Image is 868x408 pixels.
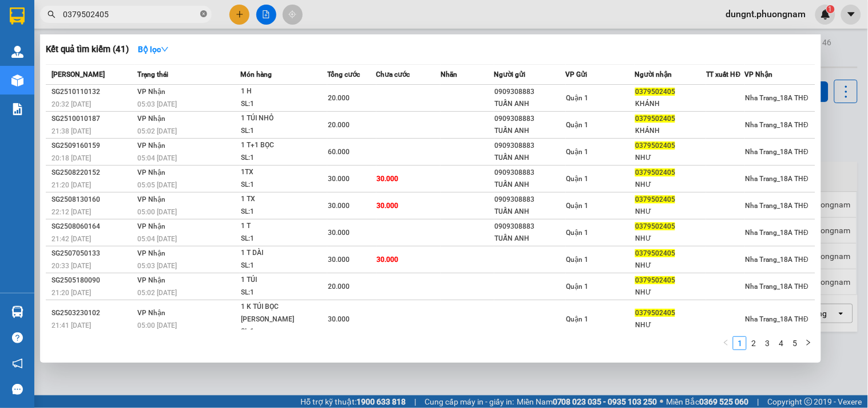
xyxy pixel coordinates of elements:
[746,315,809,323] span: Nha Trang_18A THĐ
[495,167,565,179] div: 0909308883
[10,7,25,25] img: logo-vxr
[137,195,165,203] span: VP Nhận
[51,248,134,260] div: SG2507050133
[761,337,774,350] a: 3
[137,276,165,284] span: VP Nhận
[328,256,350,264] span: 30.000
[137,309,165,317] span: VP Nhận
[11,46,23,58] img: warehouse-icon
[566,315,589,323] span: Quận 1
[746,148,809,156] span: Nha Trang_18A THĐ
[635,70,672,79] span: Người nhận
[137,321,177,329] span: 05:00 [DATE]
[137,222,165,230] span: VP Nhận
[495,179,565,191] div: TUẤN ANH
[12,358,23,369] span: notification
[495,140,565,152] div: 0909308883
[746,175,809,183] span: Nha Trang_18A THĐ
[241,247,327,260] div: 1 T DÀI
[47,10,56,18] span: search
[51,194,134,206] div: SG2508130160
[241,206,327,218] div: SL: 1
[241,274,327,287] div: 1 TÚI
[328,121,350,129] span: 20.000
[635,260,706,272] div: NHƯ
[241,287,327,299] div: SL: 1
[327,70,360,79] span: Tổng cước
[12,384,23,395] span: message
[51,127,91,135] span: 21:38 [DATE]
[241,193,327,206] div: 1 TX
[241,98,327,111] div: SL: 1
[495,194,565,206] div: 0909308883
[495,206,565,218] div: TUẤN ANH
[51,70,105,79] span: [PERSON_NAME]
[328,202,350,210] span: 30.000
[635,319,706,331] div: NHƯ
[746,202,809,210] span: Nha Trang_18A THĐ
[495,125,565,137] div: TUẤN ANH
[802,336,815,350] button: right
[566,94,589,102] span: Quận 1
[328,148,350,156] span: 60.000
[161,45,169,53] span: down
[138,45,169,54] strong: Bộ lọc
[494,70,526,79] span: Người gửi
[51,140,134,152] div: SG2509160159
[328,283,350,291] span: 20.000
[723,339,730,346] span: left
[241,325,327,338] div: SL: 1
[328,175,350,183] span: 30.000
[200,10,207,17] span: close-circle
[241,125,327,138] div: SL: 1
[635,142,675,150] span: 0379502405
[241,112,327,125] div: 1 TÚI NHỎ
[734,337,746,350] a: 1
[51,221,134,233] div: SG2508060164
[51,274,134,287] div: SG2505180090
[566,256,589,264] span: Quận 1
[495,98,565,110] div: TUẤN ANH
[788,337,801,350] a: 5
[137,88,165,96] span: VP Nhận
[495,221,565,233] div: 0909308883
[746,256,809,264] span: Nha Trang_18A THĐ
[495,86,565,98] div: 0909308883
[241,233,327,245] div: SL: 1
[635,168,675,176] span: 0379502405
[137,181,177,189] span: 05:05 [DATE]
[200,9,207,20] span: close-circle
[566,202,589,210] span: Quận 1
[328,94,350,102] span: 20.000
[719,336,733,350] button: left
[566,70,588,79] span: VP Gửi
[12,332,23,343] span: question-circle
[495,113,565,125] div: 0909308883
[377,256,399,264] span: 30.000
[241,301,327,325] div: 1 K TÚI BỌC [PERSON_NAME]
[51,321,91,329] span: 21:41 [DATE]
[241,260,327,272] div: SL: 1
[377,202,399,210] span: 30.000
[635,206,706,218] div: NHƯ
[129,40,178,58] button: Bộ lọcdown
[719,336,733,350] li: Previous Page
[376,70,410,79] span: Chưa cước
[635,287,706,299] div: NHƯ
[137,208,177,216] span: 05:00 [DATE]
[137,235,177,243] span: 05:04 [DATE]
[137,262,177,270] span: 05:03 [DATE]
[566,283,589,291] span: Quận 1
[51,100,91,108] span: 20:32 [DATE]
[635,276,675,284] span: 0379502405
[241,166,327,179] div: 1TX
[441,70,457,79] span: Nhãn
[706,70,741,79] span: TT xuất HĐ
[241,152,327,164] div: SL: 1
[746,283,809,291] span: Nha Trang_18A THĐ
[774,336,788,350] li: 4
[241,139,327,152] div: 1 T+1 BỌC
[51,208,91,216] span: 22:12 [DATE]
[137,249,165,257] span: VP Nhận
[802,336,815,350] li: Next Page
